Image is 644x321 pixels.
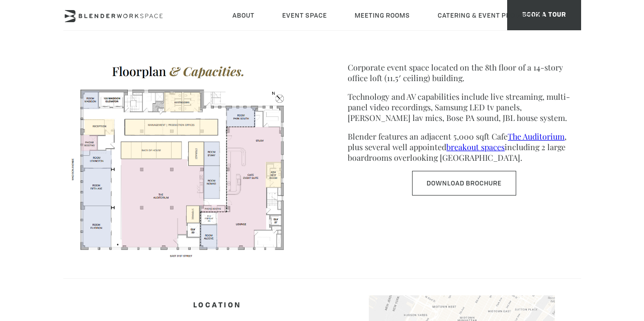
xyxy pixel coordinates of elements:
img: FLOORPLAN-Screenshot-2025.png [63,57,296,260]
p: Blender features an adjacent 5,000 sqft Cafe , plus several well appointed including 2 large boar... [348,131,581,163]
a: Download Brochure [412,171,516,196]
a: breakout spaces [446,142,505,152]
p: Corporate event space located on the 8th floor of a 14-story office loft (11.5′ ceiling) building. [348,62,581,83]
h4: Location [89,296,345,315]
a: The Auditorium [508,131,565,142]
p: Technology and AV capabilities include live streaming, multi-panel video recordings, Samsung LED ... [348,91,581,123]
